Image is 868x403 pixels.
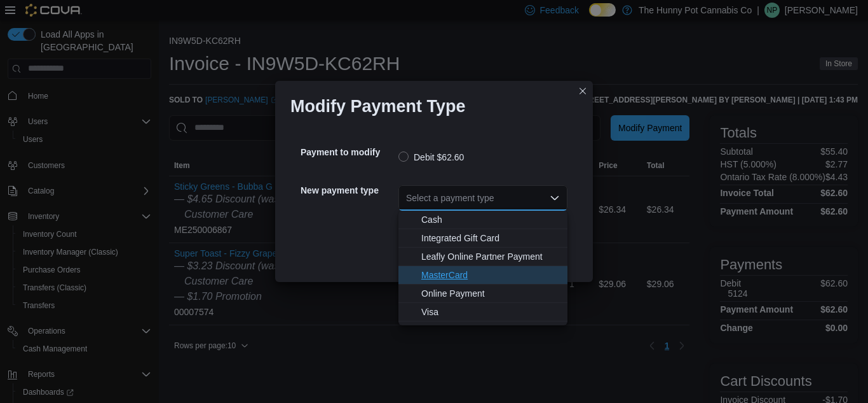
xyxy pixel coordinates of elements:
button: Integrated Gift Card [398,229,567,248]
button: Closes this modal window [575,83,590,99]
h5: New payment type [301,178,396,203]
button: Leafly Online Partner Payment [398,248,567,266]
button: Online Payment [398,285,567,303]
div: Choose from the following options [398,211,567,322]
span: MasterCard [421,269,560,281]
input: Accessible screen reader label [406,190,407,206]
span: Integrated Gift Card [421,232,560,244]
h1: Modify Payment Type [290,96,466,117]
button: Cash [398,211,567,229]
span: Leafly Online Partner Payment [421,250,560,263]
button: Close list of options [550,193,560,203]
h5: Payment to modify [301,139,396,165]
span: Cash [421,213,560,226]
button: MasterCard [398,266,567,285]
button: Visa [398,303,567,322]
label: Debit $62.60 [398,150,464,165]
span: Visa [421,306,560,318]
span: Online Payment [421,287,560,300]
